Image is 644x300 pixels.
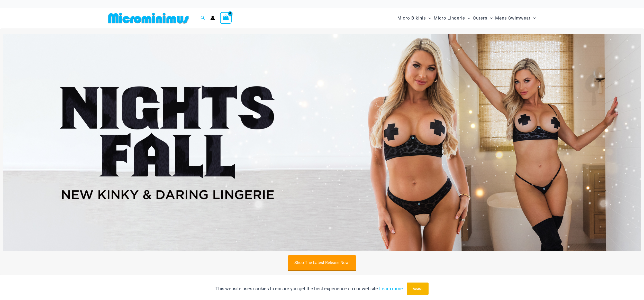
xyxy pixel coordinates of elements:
a: View Shopping Cart, empty [220,12,232,24]
a: OutersMenu ToggleMenu Toggle [471,10,494,26]
img: Night's Fall Silver Leopard Pack [3,34,641,251]
a: Micro BikinisMenu ToggleMenu Toggle [396,10,432,26]
span: Outers [473,12,487,25]
button: Accept [407,283,429,295]
span: Mens Swimwear [495,12,531,25]
span: Menu Toggle [465,12,470,25]
span: Menu Toggle [531,12,536,25]
p: This website uses cookies to ensure you get the best experience on our website. [215,285,403,293]
span: Menu Toggle [426,12,431,25]
a: Micro LingerieMenu ToggleMenu Toggle [432,10,471,26]
a: Account icon link [210,16,215,20]
nav: Site Navigation [395,10,538,27]
span: Menu Toggle [487,12,493,25]
span: Micro Lingerie [434,12,465,25]
a: Learn more [379,286,403,291]
a: Search icon link [201,15,205,21]
a: Mens SwimwearMenu ToggleMenu Toggle [494,10,537,26]
img: MM SHOP LOGO FLAT [106,12,191,24]
a: Shop The Latest Release Now! [288,255,356,270]
span: Micro Bikinis [397,12,426,25]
